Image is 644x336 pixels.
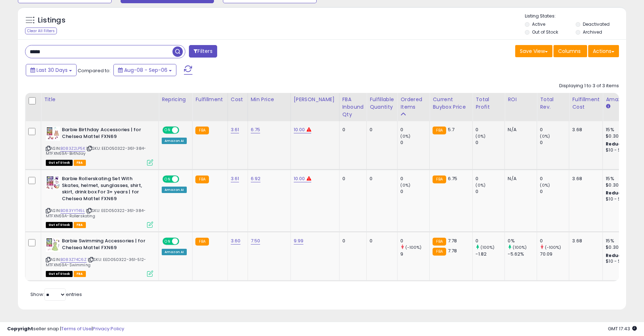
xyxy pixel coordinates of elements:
[370,96,394,111] div: Fulfillable Quantity
[540,127,569,133] div: 0
[540,96,566,111] div: Total Rev.
[60,257,87,263] a: B083Z74C6Z
[606,103,610,110] small: Amazon Fees.
[25,28,57,34] div: Clear All Filters
[475,188,504,195] div: 0
[113,64,176,76] button: Aug-08 - Sep-06
[583,21,610,27] label: Deactivated
[540,188,569,195] div: 0
[178,127,190,133] span: OFF
[231,237,241,244] a: 3.60
[508,251,537,257] div: -5.62%
[60,208,85,214] a: B083YYT45L
[400,133,410,139] small: (0%)
[46,176,153,227] div: ASIN:
[400,176,429,182] div: 0
[46,127,153,165] div: ASIN:
[61,325,92,332] a: Terms of Use
[195,176,209,183] small: FBA
[46,160,73,166] span: All listings that are currently out of stock and unavailable for purchase on Amazon
[78,67,111,74] span: Compared to:
[162,138,187,144] div: Amazon AI
[400,182,410,188] small: (0%)
[508,127,531,133] div: N/A
[162,249,187,255] div: Amazon AI
[162,96,189,103] div: Repricing
[448,247,457,254] span: 7.78
[475,176,504,182] div: 0
[608,325,637,332] span: 2025-10-7 17:43 GMT
[46,238,153,276] div: ASIN:
[46,257,146,267] span: | SKU: EED050322-361-512-MTFXN69A-Swimming
[294,237,304,244] a: 9.99
[36,66,68,74] span: Last 30 Days
[508,238,537,244] div: 0%
[559,83,619,89] div: Displaying 1 to 3 of 3 items
[251,175,261,182] a: 6.92
[475,251,504,257] div: -1.82
[405,244,422,250] small: (-100%)
[475,139,504,146] div: 0
[400,188,429,195] div: 0
[400,251,429,257] div: 9
[124,66,167,74] span: Aug-08 - Sep-06
[433,176,446,183] small: FBA
[30,291,82,298] span: Show: entries
[342,176,361,182] div: 0
[572,176,597,182] div: 3.68
[46,271,73,277] span: All listings that are currently out of stock and unavailable for purchase on Amazon
[195,96,224,103] div: Fulfillment
[508,96,534,103] div: ROI
[342,96,364,118] div: FBA inbound Qty
[93,325,124,332] a: Privacy Policy
[532,21,545,27] label: Active
[163,127,172,133] span: ON
[251,126,260,133] a: 6.75
[475,238,504,244] div: 0
[532,29,558,35] label: Out of Stock
[540,133,550,139] small: (0%)
[163,238,172,244] span: ON
[195,238,209,246] small: FBA
[189,45,217,58] button: Filters
[448,175,458,182] span: 6.75
[46,176,60,190] img: 5150OAbd73L._SL40_.jpg
[195,127,209,134] small: FBA
[178,238,190,244] span: OFF
[433,238,446,246] small: FBA
[7,326,124,332] div: seller snap | |
[370,176,392,182] div: 0
[294,96,336,103] div: [PERSON_NAME]
[583,29,602,35] label: Archived
[558,48,581,55] span: Columns
[294,126,305,133] a: 10.00
[62,238,149,253] b: Barbie Swimming Accessories | for Chelsea Mattel FXN69
[400,139,429,146] div: 0
[38,15,65,25] h5: Listings
[572,96,600,111] div: Fulfillment Cost
[540,176,569,182] div: 0
[46,222,73,228] span: All listings that are currently out of stock and unavailable for purchase on Amazon
[540,182,550,188] small: (0%)
[44,96,156,103] div: Title
[342,238,361,244] div: 0
[475,133,486,139] small: (0%)
[515,45,552,57] button: Save View
[231,126,239,133] a: 3.61
[480,244,495,250] small: (100%)
[513,244,527,250] small: (100%)
[46,145,146,156] span: | SKU: EED050322-361-384-MTFXN69A-Birthday
[448,237,457,244] span: 7.78
[475,96,502,111] div: Total Profit
[46,238,60,252] img: 51ETXAPSfxL._SL40_.jpg
[475,127,504,133] div: 0
[342,127,361,133] div: 0
[572,238,597,244] div: 3.68
[7,325,33,332] strong: Copyright
[178,176,190,182] span: OFF
[74,160,86,166] span: FBA
[545,244,561,250] small: (-100%)
[433,127,446,134] small: FBA
[588,45,619,57] button: Actions
[74,271,86,277] span: FBA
